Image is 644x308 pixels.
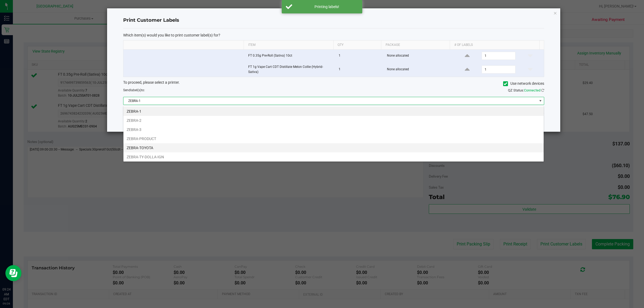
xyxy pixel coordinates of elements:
[123,116,544,125] li: ZEBRA-2
[333,41,381,50] th: Qty
[123,97,537,105] span: ZEBRA-1
[123,107,544,116] li: ZEBRA-1
[119,80,548,88] div: To proceed, please select a printer.
[508,88,544,92] span: QZ Status:
[245,50,335,62] td: FT 0.35g Pre-Roll (Sativa) 10ct
[5,265,21,281] iframe: Resource center
[524,88,540,92] span: Connected
[450,41,539,50] th: # of labels
[130,88,141,92] span: label(s)
[123,143,544,152] li: ZEBRA-TOYOTA
[123,152,544,162] li: ZEBRA-TY-DOLLA-IGN
[123,125,544,134] li: ZEBRA-3
[244,41,333,50] th: Item
[123,17,544,24] h4: Print Customer Labels
[123,88,145,92] span: Send to:
[123,33,544,38] p: Which item(s) would you like to print customer label(s) for?
[384,50,453,62] td: None allocated
[123,134,544,143] li: ZEBRA-PRODUCT
[335,50,384,62] td: 1
[503,81,544,86] label: Use network devices
[335,62,384,77] td: 1
[245,62,335,77] td: FT 1g Vape Cart CDT Distillate Melon Collie (Hybrid-Sativa)
[384,62,453,77] td: None allocated
[295,4,358,9] div: Printing labels!
[381,41,450,50] th: Package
